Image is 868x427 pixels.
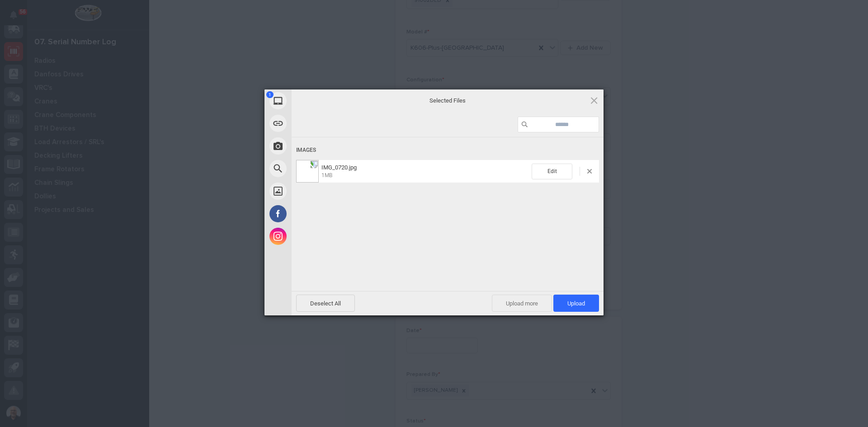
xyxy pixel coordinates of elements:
[567,300,585,307] span: Upload
[553,295,599,312] span: Upload
[589,95,599,105] span: Click here or hit ESC to close picker
[296,160,319,183] img: 107cc224-f5a8-4121-907f-04b6319cdb5f
[264,180,373,202] div: Unsplash
[264,202,373,225] div: Facebook
[357,96,538,104] span: Selected Files
[264,157,373,180] div: Web Search
[492,295,552,312] span: Upload more
[321,164,357,171] span: IMG_0720.jpg
[321,172,332,178] span: 1MB
[264,135,373,157] div: Take Photo
[264,225,373,248] div: Instagram
[296,142,599,159] div: Images
[264,112,373,135] div: Link (URL)
[264,89,373,112] div: My Device
[296,295,355,312] span: Deselect All
[266,91,274,98] span: 1
[532,164,572,179] span: Edit
[319,164,532,179] span: IMG_0720.jpg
